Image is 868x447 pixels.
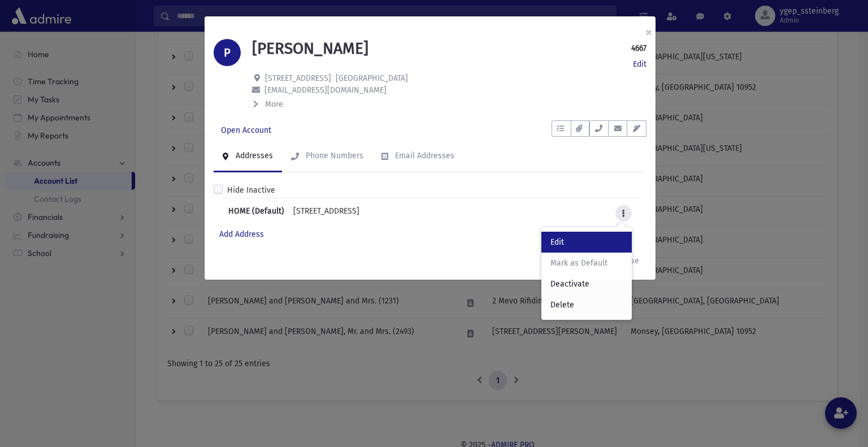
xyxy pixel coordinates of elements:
strong: 4667 [631,42,646,54]
div: Addresses [233,151,273,160]
span: More [265,99,283,109]
a: Add Address [219,229,264,239]
label: Hide Inactive [227,184,275,196]
div: P [214,39,241,66]
button: More [252,98,284,110]
a: Addresses [214,141,282,172]
a: Deactivate [541,274,632,294]
a: Open Account [214,120,279,141]
a: Email Addresses [372,141,463,172]
b: HOME (Default) [228,205,284,222]
a: Phone Numbers [282,141,372,172]
button: × [636,16,661,48]
div: [STREET_ADDRESS] [293,205,359,222]
div: Phone Numbers [303,151,363,160]
span: [GEOGRAPHIC_DATA] [336,73,408,83]
div: Email Addresses [393,151,454,160]
span: [EMAIL_ADDRESS][DOMAIN_NAME] [264,85,387,95]
h1: [PERSON_NAME] [252,39,368,58]
a: Delete [541,294,632,315]
a: Edit [633,58,646,70]
a: Edit [541,232,632,253]
span: [STREET_ADDRESS] [265,73,331,83]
